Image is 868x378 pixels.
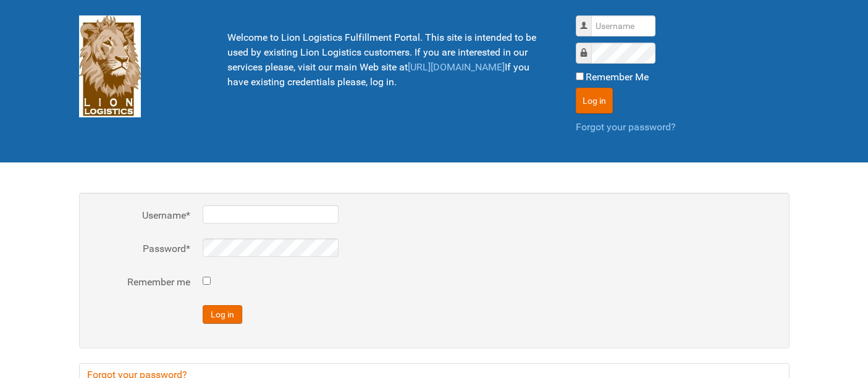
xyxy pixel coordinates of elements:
img: Lion Logistics [79,15,141,117]
label: Username [91,208,190,223]
label: Remember me [91,275,190,290]
p: Welcome to Lion Logistics Fulfillment Portal. This site is intended to be used by existing Lion L... [227,30,545,90]
a: Forgot your password? [576,121,676,133]
a: Lion Logistics [79,60,141,72]
label: Username [588,19,589,20]
label: Remember Me [586,70,649,85]
button: Log in [576,88,613,114]
input: Username [591,15,655,36]
a: [URL][DOMAIN_NAME] [408,61,505,73]
label: Password [588,46,589,47]
button: Log in [203,305,242,324]
label: Password [91,241,190,256]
